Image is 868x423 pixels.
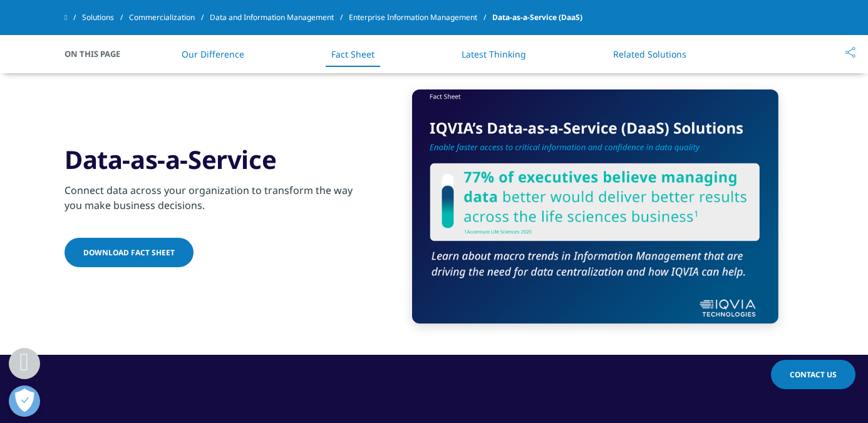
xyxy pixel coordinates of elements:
div: Connect data across your organization to transform the way you make business decisions. [65,175,368,213]
a: Download fact sheet [65,238,194,267]
span: Contact Us [790,369,837,380]
span: Download fact sheet [83,247,175,258]
span: Data-as-a-Service (DaaS) [492,6,582,29]
a: Latest Thinking [462,48,526,60]
a: Solutions [82,6,129,29]
a: Enterprise Information Management [349,6,492,29]
a: Commercialization [129,6,210,29]
a: Our Difference [182,48,244,60]
h3: Data-as-a-Service [65,144,368,175]
a: Contact Us [771,360,855,389]
a: Fact Sheet [331,48,375,60]
a: Data and Information Management [210,6,349,29]
a: Related Solutions [613,48,686,60]
span: On This Page [65,48,133,60]
button: Open Preferences [9,385,40,417]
